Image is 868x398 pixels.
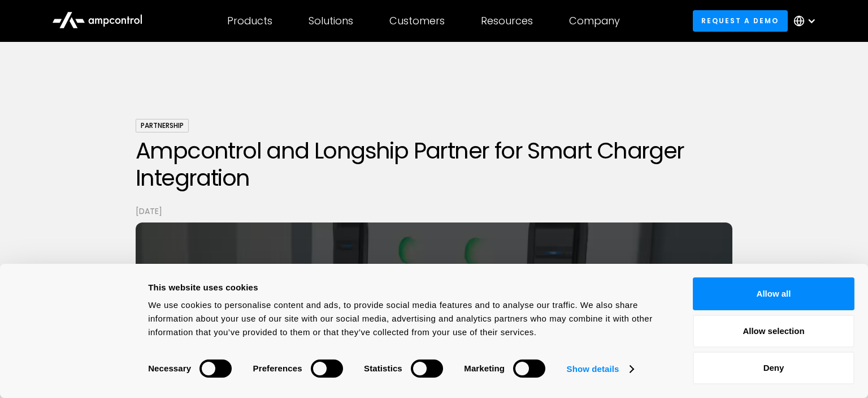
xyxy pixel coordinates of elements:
strong: Statistics [364,363,402,373]
a: Request a demo [693,10,788,31]
button: Allow all [693,277,854,310]
div: Company [569,15,620,27]
legend: Consent Selection [147,354,148,355]
div: Products [227,15,272,27]
div: Customers [389,15,445,27]
div: Partnership [136,119,189,132]
p: [DATE] [136,205,732,217]
button: Deny [693,352,854,384]
strong: Marketing [464,363,505,373]
div: Resources [481,15,533,27]
strong: Necessary [148,363,191,373]
div: Solutions [309,15,353,27]
strong: Preferences [253,363,302,373]
div: We use cookies to personalise content and ads, to provide social media features and to analyse ou... [148,298,667,339]
a: Show details [567,361,633,378]
h1: Ampcontrol and Longship Partner for Smart Charger Integration [136,137,732,191]
div: This website uses cookies [148,281,667,294]
button: Allow selection [693,315,854,348]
